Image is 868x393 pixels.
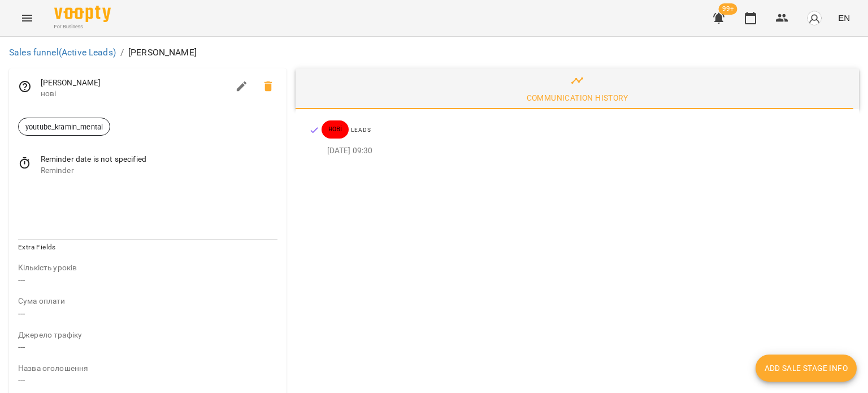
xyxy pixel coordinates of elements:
[18,374,277,387] p: ---
[41,154,277,165] span: Reminder date is not specified
[19,122,110,132] span: youtube_kramin_mental
[18,307,277,321] p: ---
[120,46,124,59] li: /
[322,124,349,134] span: нові
[18,80,32,93] svg: Responsible employee is not set
[9,47,116,58] a: Sales funnel(Active Leads)
[351,127,371,133] span: Leads
[719,3,737,15] span: 99+
[18,243,56,251] span: Extra Fields
[838,12,850,24] span: EN
[41,165,277,176] span: Reminder
[14,5,41,32] button: Menu
[54,6,111,22] img: Voopty Logo
[18,296,277,307] p: field-description
[9,46,859,59] nav: breadcrumb
[18,262,277,274] p: field-description
[327,145,841,157] p: [DATE] 09:30
[18,340,277,354] p: ---
[806,10,822,26] img: avatar_s.png
[18,274,277,287] p: ---
[765,361,848,375] span: Add Sale Stage info
[41,88,228,100] span: нові
[756,355,857,382] button: Add Sale Stage info
[527,91,628,105] div: Communication History
[41,77,228,89] span: [PERSON_NAME]
[18,363,277,374] p: field-description
[128,46,197,59] p: [PERSON_NAME]
[54,23,111,31] span: For Business
[18,330,277,341] p: field-description
[834,7,854,28] button: EN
